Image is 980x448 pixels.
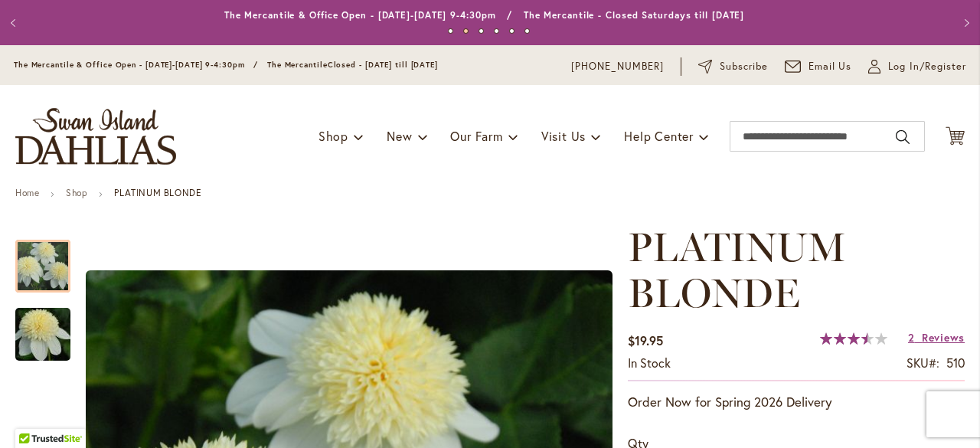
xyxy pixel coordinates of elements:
[328,60,438,70] span: Closed - [DATE] till [DATE]
[785,59,852,74] a: Email Us
[888,59,966,74] span: Log In/Register
[720,59,768,74] span: Subscribe
[628,332,663,348] span: $19.95
[450,128,502,144] span: Our Farm
[114,187,201,198] strong: PLATINUM BLONDE
[387,128,412,144] span: New
[509,28,514,34] button: 5 of 6
[224,9,745,21] a: The Mercantile & Office Open - [DATE]-[DATE] 9-4:30pm / The Mercantile - Closed Saturdays till [D...
[524,28,530,34] button: 6 of 6
[15,224,86,293] div: PLATINUM BLONDE
[820,332,887,345] div: 70%
[318,128,348,144] span: Shop
[624,128,694,144] span: Help Center
[14,60,328,70] span: The Mercantile & Office Open - [DATE]-[DATE] 9-4:30pm / The Mercantile
[946,355,965,372] div: 510
[628,223,846,317] span: PLATINUM BLONDE
[868,59,966,74] a: Log In/Register
[906,355,939,371] strong: SKU
[698,59,768,74] a: Subscribe
[494,28,499,34] button: 4 of 6
[922,330,965,345] span: Reviews
[541,128,586,144] span: Visit Us
[628,355,671,371] span: In stock
[908,330,965,345] a: 2 Reviews
[479,28,484,34] button: 3 of 6
[949,8,980,38] button: Next
[15,187,39,198] a: Home
[66,187,87,198] a: Shop
[571,59,664,74] a: [PHONE_NUMBER]
[15,293,70,361] div: PLATINUM BLONDE
[908,330,915,345] span: 2
[448,28,453,34] button: 1 of 6
[463,28,469,34] button: 2 of 6
[628,393,965,411] p: Order Now for Spring 2026 Delivery
[11,394,54,437] iframe: Launch Accessibility Center
[15,108,176,165] a: store logo
[808,59,852,74] span: Email Us
[628,355,671,372] div: Availability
